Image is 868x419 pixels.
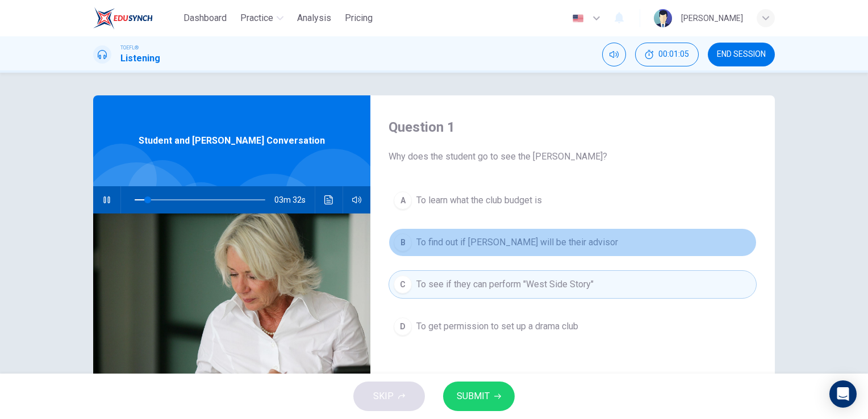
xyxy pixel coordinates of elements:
[654,9,672,27] img: Profile picture
[416,278,594,291] span: To see if they can perform "West Side Story"
[389,312,757,341] button: DTo get permission to set up a drama club
[345,11,373,25] span: Pricing
[394,191,412,209] div: A
[240,11,273,25] span: Practice
[658,50,689,59] span: 00:01:05
[635,43,699,66] button: 00:01:05
[320,186,338,213] button: Click to see the audio transcription
[183,11,227,25] span: Dashboard
[139,134,325,148] span: Student and [PERSON_NAME] Conversation
[389,150,757,164] span: Why does the student go to see the [PERSON_NAME]?
[708,43,775,66] button: END SESSION
[443,382,515,411] button: SUBMIT
[571,14,585,23] img: en
[389,228,757,257] button: BTo find out if [PERSON_NAME] will be their advisor
[394,317,412,336] div: D
[416,320,578,333] span: To get permission to set up a drama club
[829,380,857,408] div: Open Intercom Messenger
[179,8,231,28] button: Dashboard
[602,43,626,66] div: Mute
[274,186,315,213] span: 03m 32s
[93,7,179,30] a: EduSynch logo
[681,11,743,25] div: [PERSON_NAME]
[389,186,757,215] button: ATo learn what the club budget is
[236,8,288,28] button: Practice
[416,194,542,207] span: To learn what the club budget is
[717,50,766,59] span: END SESSION
[389,270,757,299] button: CTo see if they can perform "West Side Story"
[416,236,618,249] span: To find out if [PERSON_NAME] will be their advisor
[120,44,139,52] span: TOEFL®
[120,52,160,65] h1: Listening
[340,8,377,28] button: Pricing
[93,7,153,30] img: EduSynch logo
[297,11,331,25] span: Analysis
[635,43,699,66] div: Hide
[394,275,412,294] div: C
[293,8,336,28] button: Analysis
[457,388,490,404] span: SUBMIT
[394,233,412,252] div: B
[389,118,757,136] h4: Question 1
